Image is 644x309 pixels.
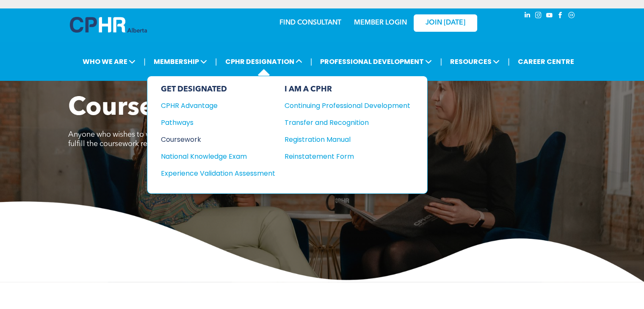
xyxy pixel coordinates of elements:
[161,168,275,179] a: Experience Validation Assessment
[161,134,275,145] a: Coursework
[223,54,305,69] span: CPHR DESIGNATION
[285,151,398,162] div: Reinstatement Form
[144,53,146,70] li: |
[523,11,532,22] a: linkedin
[414,14,477,32] a: JOIN [DATE]
[285,134,398,145] div: Registration Manual
[161,85,275,94] div: GET DESIGNATED
[279,19,341,26] a: FIND CONSULTANT
[545,11,554,22] a: youtube
[161,151,264,162] div: National Knowledge Exam
[285,117,410,128] a: Transfer and Recognition
[285,100,410,111] a: Continuing Professional Development
[161,151,275,162] a: National Knowledge Exam
[68,96,218,121] span: Coursework
[426,19,465,27] span: JOIN [DATE]
[440,53,442,70] li: |
[448,54,502,69] span: RESOURCES
[556,11,565,22] a: facebook
[534,11,543,22] a: instagram
[68,131,308,148] span: Anyone who wishes to write the National Knowledge Exam (NKE) must fulfill the coursework requirem...
[80,54,138,69] span: WHO WE ARE
[567,11,576,22] a: Social network
[354,19,407,26] a: MEMBER LOGIN
[285,85,410,94] div: I AM A CPHR
[515,54,577,69] a: CAREER CENTRE
[161,117,275,128] a: Pathways
[318,54,434,69] span: PROFESSIONAL DEVELOPMENT
[285,117,398,128] div: Transfer and Recognition
[310,53,312,70] li: |
[70,17,147,33] img: A blue and white logo for cp alberta
[151,54,210,69] span: MEMBERSHIP
[215,53,217,70] li: |
[285,100,398,111] div: Continuing Professional Development
[285,151,410,162] a: Reinstatement Form
[161,168,264,179] div: Experience Validation Assessment
[161,117,264,128] div: Pathways
[161,100,264,111] div: CPHR Advantage
[285,134,410,145] a: Registration Manual
[161,100,275,111] a: CPHR Advantage
[508,53,510,70] li: |
[161,134,264,145] div: Coursework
